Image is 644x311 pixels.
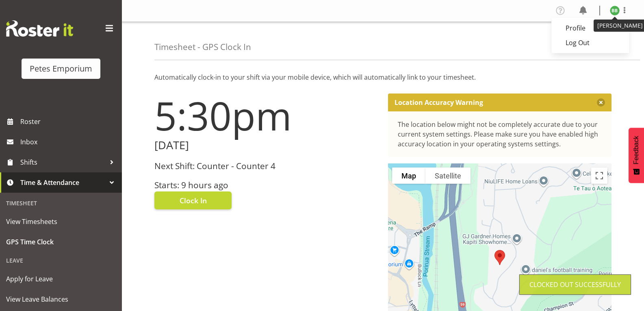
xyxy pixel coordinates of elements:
p: Location Accuracy Warning [395,98,483,107]
button: Toggle fullscreen view [591,167,607,184]
h3: Starts: 9 hours ago [154,181,378,190]
button: Clock In [154,191,232,209]
span: View Leave Balances [6,293,116,305]
span: Apply for Leave [6,273,116,285]
span: GPS Time Clock [6,236,116,248]
h2: [DATE] [154,139,378,152]
h3: Next Shift: Counter - Counter 4 [154,161,378,171]
span: Feedback [633,136,640,164]
div: Clocked out Successfully [529,280,621,289]
h1: 5:30pm [154,94,378,137]
span: Time & Attendance [20,176,106,189]
div: The location below might not be completely accurate due to your current system settings. Please m... [398,120,602,149]
div: Timesheet [2,195,120,211]
button: Show street map [392,167,425,184]
div: Leave [2,252,120,269]
span: Clock In [180,195,207,206]
img: Rosterit website logo [6,20,73,37]
button: Show satellite imagery [425,167,471,184]
span: View Timesheets [6,215,116,228]
a: Log Out [551,35,629,50]
img: beena-bist9974.jpg [610,6,620,15]
a: View Timesheets [2,211,120,232]
button: Close message [597,98,605,107]
div: Petes Emporium [30,63,92,75]
a: Profile [551,21,629,35]
span: Roster [20,115,118,128]
span: Inbox [20,136,118,148]
p: Automatically clock-in to your shift via your mobile device, which will automatically link to you... [154,72,611,82]
button: Feedback - Show survey [629,128,644,183]
a: Apply for Leave [2,269,120,289]
a: View Leave Balances [2,289,120,309]
h4: Timesheet - GPS Clock In [154,42,251,52]
span: Shifts [20,156,106,168]
a: GPS Time Clock [2,232,120,252]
